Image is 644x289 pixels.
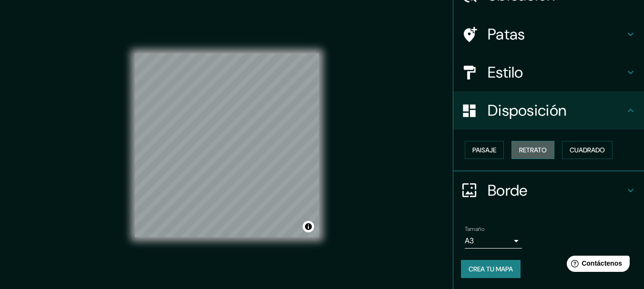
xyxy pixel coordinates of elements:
font: A3 [465,236,474,246]
iframe: Lanzador de widgets de ayuda [559,252,634,279]
font: Estilo [488,62,523,82]
div: Patas [453,15,644,53]
font: Paisaje [472,146,496,154]
div: A3 [465,233,522,249]
button: Activar o desactivar atribución [303,221,314,232]
font: Borde [488,180,528,200]
button: Crea tu mapa [461,260,521,278]
button: Cuadrado [562,141,613,159]
canvas: Mapa [135,53,319,237]
button: Paisaje [465,141,504,159]
div: Estilo [453,53,644,91]
button: Retrato [511,141,554,159]
div: Disposición [453,91,644,130]
font: Tamaño [465,225,484,233]
font: Cuadrado [570,146,605,154]
font: Retrato [519,146,547,154]
font: Crea tu mapa [469,265,513,273]
div: Borde [453,171,644,209]
font: Patas [488,24,525,44]
font: Disposición [488,100,566,120]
